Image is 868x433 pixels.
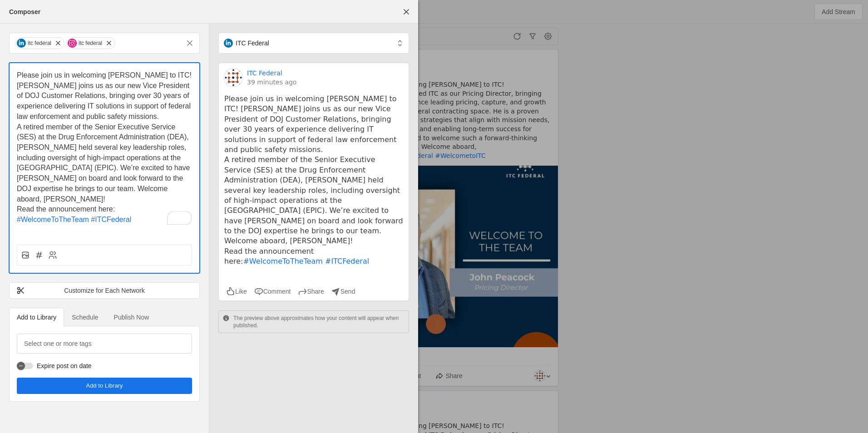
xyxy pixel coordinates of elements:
span: Add to Library [86,381,123,390]
a: #ITCFederal [325,257,369,266]
div: Composer [9,7,40,16]
label: Expire post on date [33,361,92,370]
span: Please join us in welcoming [PERSON_NAME] to ITC! [PERSON_NAME] joins us as our new Vice Presiden... [17,71,193,120]
p: The preview above approximates how your content will appear when published. [233,315,405,329]
span: #ITCFederal [91,216,131,223]
button: Add to Library [17,378,192,394]
span: Schedule [72,314,98,320]
img: cache [224,69,242,87]
mat-label: Select one or more tags [24,338,92,349]
li: Send [331,287,355,296]
span: Publish Now [114,314,149,320]
span: A retired member of the Senior Executive Service (SES) at the Drug Enforcement Administration (DE... [17,123,192,203]
span: Read the announcement here: [17,205,115,213]
span: ITC Federal [236,39,269,48]
span: Add to Library [17,314,56,320]
div: Customize for Each Network [16,286,192,295]
li: Like [226,287,247,296]
pre: Please join us in welcoming [PERSON_NAME] to ITC! [PERSON_NAME] joins us as our new Vice Presiden... [224,94,403,277]
div: itc federal [79,39,102,47]
a: ITC Federal [247,69,282,78]
button: Customize for Each Network [9,282,200,299]
div: To enrich screen reader interactions, please activate Accessibility in Grammarly extension settings [17,70,192,236]
li: Comment [254,287,291,296]
div: itc federal [28,39,51,47]
span: #WelcomeToTheTeam [17,216,89,223]
a: 39 minutes ago [247,78,296,87]
a: #WelcomeToTheTeam [243,257,322,266]
button: Remove all [182,35,198,51]
li: Share [298,287,324,296]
